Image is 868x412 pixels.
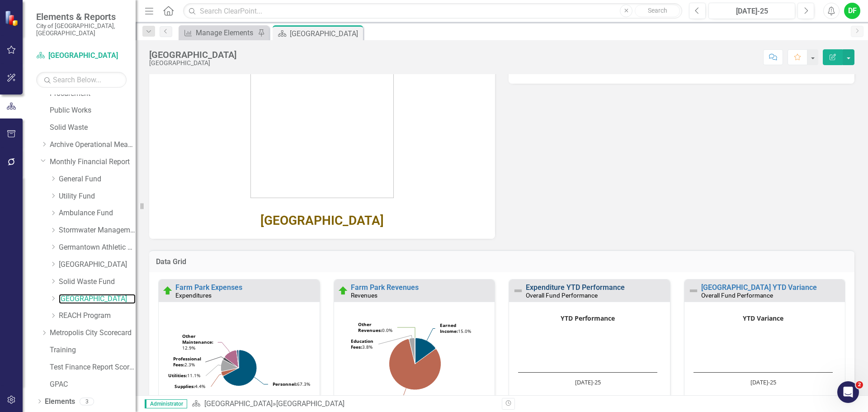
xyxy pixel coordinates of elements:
a: Ambulance Fund [59,208,136,218]
span: Administrator [145,399,187,408]
a: Monthly Financial Report [50,157,136,167]
small: Overall Fund Performance [701,292,773,299]
div: [GEOGRAPHIC_DATA] [149,50,236,60]
h3: Data Grid [156,258,848,266]
a: Stormwater Management Fund [59,225,136,236]
small: Revenues [351,292,377,299]
img: On Target [338,285,349,296]
tspan: Earned Income: [440,322,458,334]
img: Not Defined [688,285,699,296]
a: Metropolis City Scorecard [50,328,136,338]
button: DF [844,3,860,19]
text: YTD Variance [743,314,783,322]
text: 4.4% [175,383,205,389]
text: YTD Performance [561,314,615,322]
path: Other Maintenance, 1,167. [225,350,239,368]
img: ClearPoint Strategy [5,10,20,26]
path: Supplies, 399. [222,368,239,376]
a: General Fund [59,174,136,185]
div: [GEOGRAPHIC_DATA] [290,28,361,39]
path: Education Fees, 115. [409,338,415,364]
path: Utilities, 1,007. [221,360,239,371]
tspan: Professional Fees: [173,355,201,368]
input: Search Below... [36,72,127,88]
path: Personnel, 6,081. [223,350,257,386]
img: MONTHLY%20FINANCIAL%20REPORTS%20IMAGE%20FY19%20v12.jpg [250,13,394,198]
a: [GEOGRAPHIC_DATA] [59,294,136,304]
div: [DATE]-25 [712,6,792,17]
span: Search [648,7,667,14]
text: 12.9% [182,333,213,351]
div: » [192,399,495,409]
a: Farm Park Expenses [175,283,242,292]
a: Solid Waste Fund [59,277,136,287]
a: GPAC [50,379,136,390]
small: City of [GEOGRAPHIC_DATA], [GEOGRAPHIC_DATA] [36,22,127,37]
text: [DATE]-25 [750,378,776,386]
path: Allocations, 174. [236,350,239,368]
path: Rental, 2,450. [389,339,441,390]
text: 15.0% [440,322,471,334]
div: [GEOGRAPHIC_DATA] [276,399,344,408]
tspan: Education Fees: [351,338,373,350]
span: [GEOGRAPHIC_DATA] [260,213,384,228]
button: View chart menu, YTD Variance [694,393,707,405]
text: 2.3% [173,355,201,368]
text: 67.3% [273,381,310,387]
span: 2 [856,381,863,388]
button: View chart menu, Chart [168,393,181,405]
a: [GEOGRAPHIC_DATA] YTD Variance [701,283,817,292]
tspan: Other Maintenance: [182,333,213,345]
a: Germantown Athletic Club [59,242,136,253]
div: Manage Elements [196,27,255,38]
iframe: Intercom live chat [837,381,859,403]
a: [GEOGRAPHIC_DATA] [59,260,136,270]
a: REACH Program [59,311,136,321]
a: Manage Elements [181,27,255,38]
path: Insurance, 0. [236,350,239,368]
span: Elements & Reports [36,11,127,22]
button: [DATE]-25 [708,3,795,19]
a: Archive Operational Measures [50,140,136,150]
a: [GEOGRAPHIC_DATA] [36,51,127,61]
img: On Target [162,285,173,296]
a: Solid Waste [50,123,136,133]
text: 3.8% [351,338,373,350]
a: Expenditure YTD Performance [526,283,625,292]
a: [GEOGRAPHIC_DATA] [204,399,273,408]
input: Search ClearPoint... [183,3,682,19]
div: 3 [80,398,94,405]
path: Professional Fees, 211. [223,357,239,368]
button: Show Variance [797,395,829,403]
tspan: Other Revenues: [358,321,382,333]
button: View chart menu, Chart [344,393,356,405]
a: Farm Park Revenues [351,283,419,292]
text: [DATE]-25 [575,378,601,386]
button: Show YTD Expenditures [597,395,654,403]
button: Search [635,5,680,17]
a: Elements [45,397,75,407]
a: Training [50,345,136,355]
text: 0.0% [358,321,392,333]
a: Test Finance Report Scorecard [50,362,136,373]
div: [GEOGRAPHIC_DATA] [149,60,236,66]
path: Earned Income, 451. [415,338,435,364]
text: 11.1% [168,372,200,379]
tspan: Supplies: [175,383,195,389]
button: View chart menu, YTD Performance [519,393,531,405]
img: Not Defined [513,285,524,296]
small: Expenditures [175,292,212,299]
tspan: Utilities: [168,372,187,379]
a: Utility Fund [59,191,136,202]
small: Overall Fund Performance [526,292,598,299]
tspan: Personnel: [273,381,297,387]
a: Public Works [50,105,136,116]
